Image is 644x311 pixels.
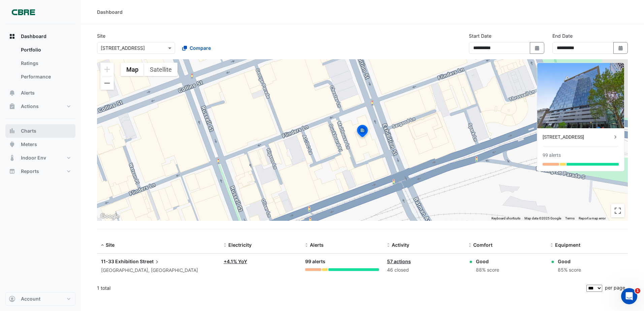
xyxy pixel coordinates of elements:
[15,57,75,70] a: Ratings
[190,44,211,51] span: Compare
[534,45,540,51] fa-icon: Select Date
[355,124,370,140] img: site-pin-selected.svg
[579,216,606,220] a: Report a map error
[392,242,409,248] span: Activity
[99,212,121,221] img: Google
[5,292,75,306] button: Account
[543,152,561,159] div: 99 alerts
[9,141,15,148] app-icon: Meters
[543,134,612,141] div: [STREET_ADDRESS]
[635,288,640,293] span: 1
[5,124,75,138] button: Charts
[476,266,499,274] div: 88% score
[387,258,411,264] a: 57 actions
[21,154,46,161] span: Indoor Env
[8,5,38,19] img: Company Logo
[524,216,561,220] span: Map data ©2025 Google
[106,242,115,248] span: Site
[618,45,624,51] fa-icon: Select Date
[21,128,36,134] span: Charts
[476,258,499,265] div: Good
[100,63,114,76] button: Zoom in
[5,165,75,178] button: Reports
[469,32,491,39] label: Start Date
[5,43,75,86] div: Dashboard
[473,242,492,248] span: Comfort
[21,33,46,40] span: Dashboard
[97,32,105,39] label: Site
[140,258,160,265] span: Street
[9,168,15,175] app-icon: Reports
[21,90,35,96] span: Alerts
[5,151,75,165] button: Indoor Env
[144,63,178,76] button: Show satellite imagery
[15,43,75,57] a: Portfolio
[101,258,139,264] span: 11-33 Exhibition
[9,154,15,161] app-icon: Indoor Env
[558,258,581,265] div: Good
[100,76,114,90] button: Zoom out
[305,258,379,266] div: 99 alerts
[605,285,625,290] span: per page
[558,266,581,274] div: 85% score
[21,141,37,148] span: Meters
[21,168,39,175] span: Reports
[5,100,75,113] button: Actions
[178,42,215,54] button: Compare
[101,267,216,274] div: [GEOGRAPHIC_DATA], [GEOGRAPHIC_DATA]
[9,103,15,110] app-icon: Actions
[555,242,580,248] span: Equipment
[565,216,575,220] a: Terms (opens in new tab)
[15,70,75,83] a: Performance
[21,296,40,302] span: Account
[228,242,252,248] span: Electricity
[97,8,123,15] div: Dashboard
[387,266,460,274] div: 46 closed
[310,242,324,248] span: Alerts
[9,90,15,96] app-icon: Alerts
[121,63,144,76] button: Show street map
[611,204,624,217] button: Toggle fullscreen view
[5,138,75,151] button: Meters
[9,128,15,134] app-icon: Charts
[621,288,637,304] iframe: Intercom live chat
[491,216,520,221] button: Keyboard shortcuts
[9,33,15,40] app-icon: Dashboard
[97,280,585,297] div: 1 total
[99,212,121,221] a: Open this area in Google Maps (opens a new window)
[5,30,75,43] button: Dashboard
[21,103,39,110] span: Actions
[552,32,573,39] label: End Date
[5,86,75,100] button: Alerts
[537,63,624,128] img: 11-33 Exhibition Street
[224,258,247,264] a: +4.1% YoY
